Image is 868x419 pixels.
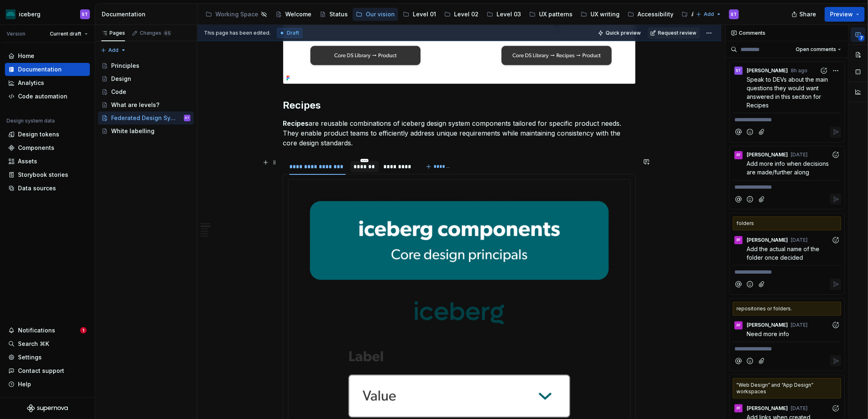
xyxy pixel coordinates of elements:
div: Composer editor [733,265,841,276]
button: Mention someone [733,194,744,205]
div: Analytics [18,79,44,87]
div: Federated Design System [111,114,179,122]
div: Settings [18,353,42,361]
button: Add reaction [830,403,841,414]
button: Search ⌘K [5,337,90,350]
a: Level 01 [400,8,439,21]
div: Design system data [7,118,55,124]
a: UX writing [577,8,623,21]
span: [PERSON_NAME] [747,152,788,158]
a: Analytics [5,76,90,89]
button: Open comments [792,44,845,55]
span: 1 [80,327,87,334]
div: Page tree [202,6,692,22]
div: Comments [726,25,848,41]
a: Status [316,8,351,21]
button: Preview [825,7,865,22]
a: Principles [98,59,194,72]
span: 65 [163,30,172,36]
div: Components [18,144,54,152]
a: Level 02 [441,8,482,21]
button: Attach files [756,194,767,205]
button: Attach files [756,355,767,366]
span: Request review [658,30,696,36]
button: Add emoji [745,194,756,205]
div: Pages [101,30,125,36]
div: ST [736,67,741,74]
div: Data sources [18,184,56,192]
strong: Recipes [283,119,309,127]
div: Level 01 [413,10,436,18]
a: Settings [5,351,90,364]
div: folders [733,216,841,230]
span: Need more info [747,330,789,337]
a: Code [98,85,194,98]
div: Documentation [102,10,194,18]
div: PF [736,405,740,412]
button: Mention someone [733,127,744,138]
span: [PERSON_NAME] [747,322,788,328]
a: Documentation [5,63,90,76]
button: Mention someone [733,279,744,290]
div: White labelling [111,127,154,135]
div: PF [736,322,740,329]
div: PF [736,237,740,243]
div: Search ⌘K [18,340,49,348]
div: Home [18,52,34,60]
span: 7 [858,35,865,41]
div: Contact support [18,367,64,375]
button: Reply [830,127,841,138]
span: Current draft [50,31,81,37]
div: Analytics [691,10,718,18]
div: ST [731,11,737,18]
a: Welcome [272,8,315,21]
a: Analytics [678,8,721,21]
button: Add reaction [830,234,841,245]
button: Notifications1 [5,324,90,337]
h2: Recipes [283,99,636,112]
button: Add emoji [745,279,756,290]
div: Composer editor [733,113,841,124]
button: Add emoji [745,127,756,138]
span: [PERSON_NAME] [747,237,788,243]
div: Status [329,10,348,18]
span: Add more info when decisions are made/further along [747,160,830,176]
button: Add reaction [830,149,841,160]
div: Accessibility [638,10,673,18]
span: Add [108,47,119,53]
button: Add [694,9,724,20]
button: Reply [830,279,841,290]
a: Components [5,141,90,154]
div: Our vision [366,10,395,18]
a: Code automation [5,90,90,103]
div: ST [185,114,190,122]
div: Code [111,88,126,96]
a: Accessibility [624,8,677,21]
button: Reply [830,355,841,366]
div: UX patterns [539,10,573,18]
button: Attach files [756,127,767,138]
div: Changes [140,30,172,36]
span: Quick preview [606,30,641,36]
span: [PERSON_NAME] [747,67,788,74]
span: This page has been edited. [204,30,271,36]
a: Home [5,49,90,62]
div: ST [82,11,88,18]
div: Working Space [215,10,258,18]
button: Reply [830,194,841,205]
button: Add reaction [830,320,841,331]
div: Composer editor [733,180,841,192]
span: Preview [830,10,853,18]
svg: Supernova Logo [27,404,68,412]
a: Data sources [5,182,90,195]
div: PF [736,152,740,158]
span: Add the actual name of the folder once decided [747,245,821,261]
a: Assets [5,155,90,168]
div: Version [7,31,25,37]
button: Attach files [756,279,767,290]
span: Add [704,11,714,18]
a: Working Space [202,8,271,21]
button: Quick preview [595,27,644,39]
button: Help [5,378,90,391]
div: What are levels? [111,101,159,109]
